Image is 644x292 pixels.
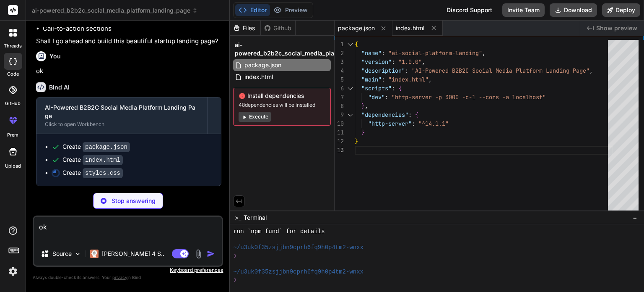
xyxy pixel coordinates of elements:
span: "name" [361,49,382,57]
span: Install dependencies [239,92,325,100]
div: Click to collapse the range. [345,40,356,49]
span: : [408,111,412,118]
code: package.json [83,142,130,152]
li: Call-to-action sections [43,24,221,34]
div: 9 [335,110,344,119]
span: privacy [112,275,127,280]
span: , [589,67,593,74]
button: Execute [239,112,271,122]
span: "dependencies" [361,111,408,118]
span: , [482,49,486,57]
code: styles.css [83,168,123,178]
span: "1.0.0" [398,58,422,66]
span: { [415,111,418,118]
span: ~/u3uk0f35zsjjbn9cprh6fq9h0p4tm2-wnxx [233,244,364,252]
span: − [633,213,637,222]
span: "main" [361,76,382,83]
label: prem [7,132,18,139]
span: } [361,102,365,110]
div: Discord Support [441,3,497,17]
span: , [428,76,432,83]
span: "ai-social-platform-landing" [388,49,482,57]
span: index.html [396,24,424,32]
p: Always double-check its answers. Your in Bind [33,274,223,281]
span: Terminal [244,213,267,222]
label: GitHub [5,100,21,107]
span: run `npm fund` for details [233,228,325,236]
div: Click to collapse the range. [345,84,356,93]
span: Show preview [596,24,637,32]
div: Create [62,142,130,151]
span: } [355,137,358,145]
span: "index.html" [388,76,428,83]
span: "dev" [368,93,385,101]
span: index.html [244,72,274,82]
button: AI-Powered B2B2C Social Media Platform Landing PageClick to open Workbench [36,97,207,134]
span: ge" [579,67,589,74]
img: settings [6,264,20,279]
textarea: ok [34,217,222,242]
div: AI-Powered B2B2C Social Media Platform Landing Page [45,103,199,120]
button: Deploy [602,3,640,17]
div: Files [230,24,260,32]
div: 6 [335,84,344,93]
span: ❯ [233,252,237,260]
div: 8 [335,102,344,110]
button: Editor [235,4,270,16]
span: : [385,93,388,101]
span: ~/u3uk0f35zsjjbn9cprh6fq9h0p4tm2-wnxx [233,268,364,276]
span: "http-server -p 3000 -c-1 --cors -a localhost" [392,93,546,101]
code: index.html [83,155,123,165]
p: Keyboard preferences [33,267,223,274]
span: >_ [235,213,241,222]
span: package.json [338,24,375,32]
img: Claude 4 Sonnet [90,250,99,258]
div: 2 [335,49,344,58]
p: Stop answering [112,197,156,205]
span: : [405,67,408,74]
div: Click to open Workbench [45,121,199,128]
span: : [412,120,415,127]
span: } [361,129,365,136]
div: Click to collapse the range. [345,110,356,119]
div: 10 [335,119,344,128]
p: [PERSON_NAME] 4 S.. [102,250,164,258]
span: ai-powered_b2b2c_social_media_platform_landing_page [235,41,392,58]
span: , [422,58,425,66]
div: 13 [335,146,344,155]
div: Create [62,155,123,164]
span: "scripts" [361,84,392,92]
div: 7 [335,93,344,102]
button: Preview [270,4,311,16]
span: ai-powered_b2b2c_social_media_platform_landing_page [32,6,198,15]
span: ❯ [233,276,237,284]
div: 3 [335,58,344,66]
h6: Bind AI [49,83,70,92]
p: Source [52,250,72,258]
div: Create [62,168,123,177]
button: Download [550,3,597,17]
div: 12 [335,137,344,146]
button: Invite Team [502,3,545,17]
span: "AI-Powered B2B2C Social Media Platform Landing Pa [412,67,579,74]
div: 11 [335,128,344,137]
label: Upload [5,163,21,170]
p: Shall I go ahead and build this beautiful startup landing page? [36,37,221,46]
span: "description" [361,67,405,74]
h6: You [49,52,61,61]
span: "^14.1.1" [418,120,449,127]
label: code [7,71,19,78]
span: 48 dependencies will be installed [239,102,325,108]
div: Github [261,24,295,32]
span: : [382,76,385,83]
span: package.json [244,60,282,70]
span: : [392,84,395,92]
img: icon [207,250,215,258]
div: 4 [335,66,344,75]
label: threads [4,42,22,50]
button: − [631,211,639,224]
span: { [398,84,402,92]
span: , [365,102,368,110]
span: : [382,49,385,57]
p: ok [36,66,221,76]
